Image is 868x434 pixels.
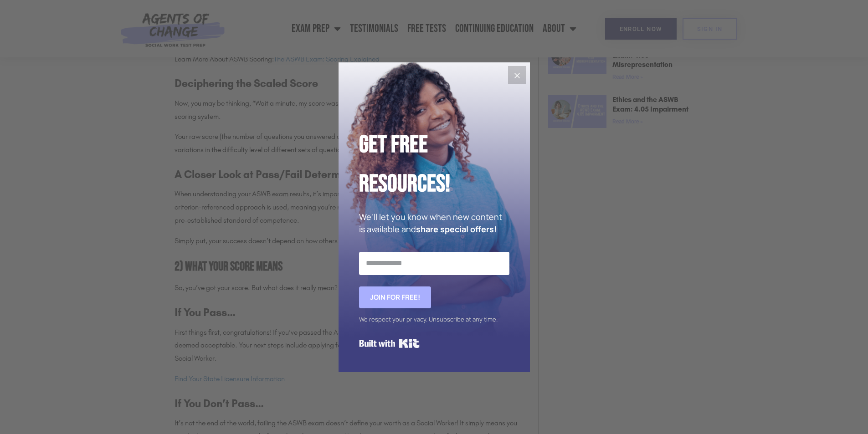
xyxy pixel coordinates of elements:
h2: Get Free Resources! [359,125,509,204]
a: Built with Kit [359,335,420,352]
strong: share special offers! [416,224,497,235]
input: Email Address [359,252,509,275]
p: We'll let you know when new content is available and [359,211,509,235]
button: Join for FREE! [359,286,431,308]
button: Close [508,66,526,84]
div: We respect your privacy. Unsubscribe at any time. [359,313,509,326]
